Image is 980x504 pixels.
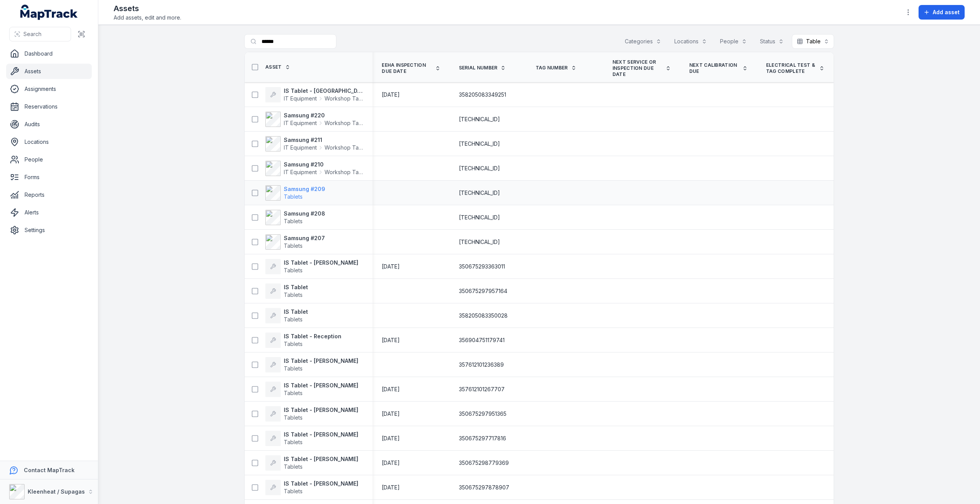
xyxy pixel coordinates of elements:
a: Reports [6,187,92,203]
span: Electrical Test & Tag Complete [766,62,816,74]
span: Next Calibration Due [689,62,739,74]
span: Tablets [284,463,303,470]
a: IS Tablet - [PERSON_NAME]Tablets [265,259,358,274]
a: IS Tablet - [PERSON_NAME]Tablets [265,357,358,372]
span: IT Equipment [284,95,317,102]
time: 01/01/2025, 12:00:00 am [382,91,400,99]
time: 30/04/2025, 12:00:00 am [382,336,400,344]
span: [DATE] [382,337,400,343]
span: [TECHNICAL_ID] [459,238,500,246]
span: EEHA Inspection Due Date [382,62,432,74]
strong: IS Tablet - [GEOGRAPHIC_DATA] Plumbing [284,87,363,95]
a: Forms [6,170,92,185]
button: Categories [620,34,666,49]
span: Add asset [933,8,960,16]
a: IS TabletTablets [265,283,308,299]
span: Asset [265,64,282,70]
span: Tablets [284,488,303,494]
a: IS Tablet - [PERSON_NAME]Tablets [265,382,358,397]
span: Tablets [284,390,303,396]
time: 30/04/2025, 12:00:00 am [382,385,400,393]
span: 358205083350028 [459,312,508,320]
span: Tablets [284,439,303,445]
span: 350675297951365 [459,410,507,418]
span: Tag Number [536,65,568,71]
a: Samsung #210IT EquipmentWorkshop Tablets [265,161,363,176]
a: IS Tablet - [PERSON_NAME]Tablets [265,480,358,495]
strong: Samsung #209 [284,185,325,193]
span: 357612101267707 [459,385,505,393]
span: [TECHNICAL_ID] [459,115,500,123]
button: People [715,34,752,49]
strong: Samsung #208 [284,210,325,217]
span: [DATE] [382,460,400,466]
a: Alerts [6,205,92,220]
button: Status [755,34,789,49]
span: [DATE] [382,484,400,491]
span: [TECHNICAL_ID] [459,189,500,197]
strong: IS Tablet - [PERSON_NAME] [284,357,358,365]
span: [DATE] [382,435,400,441]
a: Assignments [6,81,92,97]
span: [DATE] [382,410,400,417]
span: [DATE] [382,263,400,270]
a: MapTrack [20,5,78,20]
a: Asset [265,64,290,70]
a: Samsung #208Tablets [265,210,325,225]
span: IT Equipment [284,144,317,152]
a: IS Tablet - [PERSON_NAME]Tablets [265,455,358,471]
strong: Samsung #211 [284,136,363,144]
span: Workshop Tablets [324,95,363,102]
a: IS Tablet - [PERSON_NAME]Tablets [265,431,358,446]
button: Add asset [919,5,965,20]
span: 350675293363011 [459,263,505,270]
span: IT Equipment [284,119,317,127]
strong: Kleenheat / Supagas [28,488,85,495]
strong: IS Tablet - [PERSON_NAME] [284,406,358,414]
time: 30/04/2025, 12:00:00 am [382,459,400,467]
span: Next Service or Inspection Due Date [612,59,662,77]
a: Serial Number [459,65,506,71]
strong: IS Tablet [284,283,308,291]
span: Add assets, edit and more. [114,14,181,21]
span: 350675297878907 [459,484,509,491]
strong: IS Tablet - Reception [284,333,341,340]
strong: IS Tablet - [PERSON_NAME] [284,259,358,267]
span: Tablets [284,316,303,323]
span: [TECHNICAL_ID] [459,140,500,148]
time: 30/04/2025, 12:00:00 am [382,263,400,270]
span: [TECHNICAL_ID] [459,165,500,172]
strong: IS Tablet - [PERSON_NAME] [284,455,358,463]
span: Workshop Tablets [324,144,363,152]
a: Tag Number [536,65,576,71]
span: Search [23,30,41,38]
time: 30/04/2025, 12:00:00 am [382,484,400,491]
time: 30/04/2025, 12:00:00 am [382,435,400,442]
strong: IS Tablet [284,308,308,316]
a: Settings [6,222,92,238]
strong: IS Tablet - [PERSON_NAME] [284,480,358,488]
button: Locations [669,34,712,49]
strong: Samsung #210 [284,161,363,168]
a: Audits [6,117,92,132]
a: Next Service or Inspection Due Date [612,59,671,77]
a: IS Tablet - [PERSON_NAME]Tablets [265,406,358,422]
span: [DATE] [382,91,400,98]
a: Locations [6,134,92,150]
span: Tablets [284,341,303,347]
button: Table [792,34,834,49]
a: Dashboard [6,46,92,61]
a: Electrical Test & Tag Complete [766,62,824,74]
a: People [6,152,92,167]
button: Search [9,27,71,41]
a: IS TabletTablets [265,308,308,323]
a: Samsung #207Tablets [265,234,325,250]
strong: IS Tablet - [PERSON_NAME] [284,382,358,389]
span: [DATE] [382,386,400,392]
span: 350675297717816 [459,435,506,442]
span: Tablets [284,218,303,224]
h2: Assets [114,3,181,14]
span: Tablets [284,414,303,421]
a: Samsung #220IT EquipmentWorkshop Tablets [265,112,363,127]
span: Workshop Tablets [324,168,363,176]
